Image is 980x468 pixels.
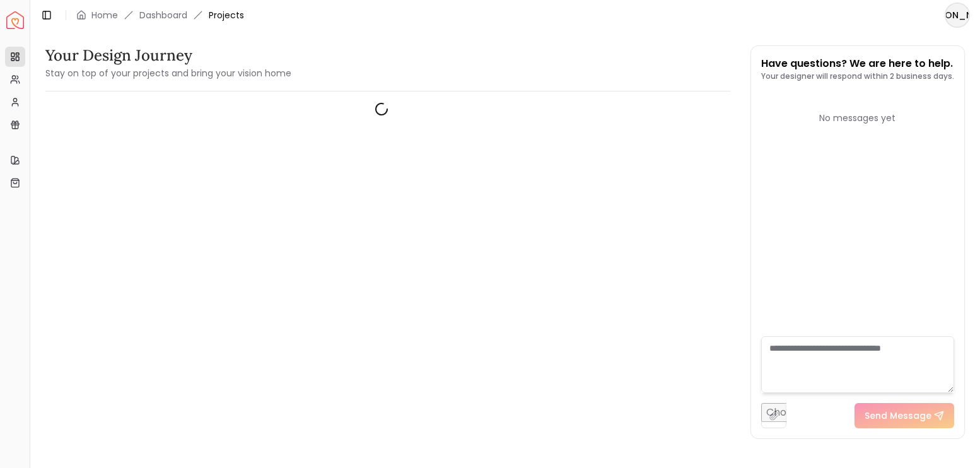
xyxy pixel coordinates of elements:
h3: Your Design Journey [45,45,291,66]
a: Dashboard [139,9,187,21]
a: Home [91,9,118,21]
small: Stay on top of your projects and bring your vision home [45,67,291,79]
img: Spacejoy Logo [6,11,24,29]
span: Projects [209,9,244,21]
a: Spacejoy [6,11,24,29]
button: [PERSON_NAME] [945,3,970,28]
p: Have questions? We are here to help. [761,56,954,71]
div: No messages yet [761,112,955,124]
span: [PERSON_NAME] [946,4,969,26]
nav: breadcrumb [76,9,244,21]
p: Your designer will respond within 2 business days. [761,71,954,81]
